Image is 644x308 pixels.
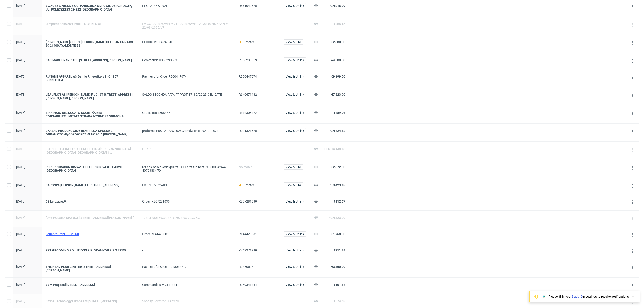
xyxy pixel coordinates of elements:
span: [DATE] [16,265,25,268]
span: R640671482 [239,93,257,96]
span: PLN 323.00 [329,216,345,219]
span: View & Unlink [286,59,304,62]
span: [DATE] [16,283,25,287]
div: - [142,249,232,252]
span: €211.99 [334,249,345,252]
span: [DATE] [16,129,25,133]
button: View & Unlink [284,231,306,237]
span: [DATE] [16,58,25,62]
button: View & Link [284,39,303,45]
span: [DATE] [16,183,25,187]
span: [DATE] [16,4,25,8]
a: SWAG42 SPÓŁKA Z OGRANICZONĄ ODPOWIE DZIALNOŚCIĄ UL. POLECZKI 23 02-822 [GEOGRAPHIC_DATA] [46,4,135,11]
div: FV 5/10/2025/IPH [142,183,232,187]
span: [DATE] [16,93,25,96]
span: View & Unlink [286,265,304,268]
span: [DATE] [16,147,25,151]
button: View & Link [284,182,303,188]
div: Ordine R566308472 [142,111,232,114]
a: Slack ID [572,295,583,298]
span: R800447074 [239,75,257,78]
a: Stripe Technology Europe Ltd [STREET_ADDRESS] [46,299,135,303]
span: R949341884 [239,283,257,287]
a: Cimpress Schweiz GmbH TALACKER 41 [46,22,135,26]
span: R561042528 [239,4,257,8]
div: Shopify Deliveroo IT C2G3F3 [142,299,232,303]
a: "STRIPE TECHNOLOGY EUROPE LTD 3 [GEOGRAPHIC_DATA] [GEOGRAPHIC_DATA] [GEOGRAPHIC_DATA] 1 [GEOGRAPH... [46,147,135,154]
span: R021321628 [239,129,257,133]
span: [DATE] [16,165,25,169]
span: View & Unlink [286,283,304,286]
a: PDP -PRORACUN DRZAVE GREGORCICEVA U LICA020 [GEOGRAPHIC_DATA] [46,165,135,172]
span: 1 match [243,183,255,187]
div: STRIPE [142,147,232,151]
a: View & Link [284,165,303,169]
span: €101.54 [334,283,345,287]
span: €4,500.00 [331,58,345,62]
a: View & Unlink [284,93,306,96]
span: €1,758.00 [331,232,345,236]
div: Payment for Order R800447074 [142,75,232,78]
div: PEDIDO R380574360 [142,40,232,44]
div: SAS MADE FRANCHISE [STREET_ADDRESS][PERSON_NAME] [46,58,135,62]
span: PLN 424.52 [329,129,345,133]
div: proforma PROF21390/2025 .zamówienie R021321628 [142,129,232,133]
a: View & Unlink [284,200,306,203]
span: [DATE] [16,22,25,26]
span: €3,360.00 [331,265,345,268]
div: SALDO SECONDA RATA FT PROF 17189/20 25 DEL [DATE] [142,93,232,96]
span: View & Unlink [286,93,304,96]
div: Commande R949341884 [142,283,232,287]
a: View & Unlink [284,111,306,114]
span: [DATE] [16,299,25,303]
div: ref.dok.benef.kod typu ref. SCOR ref.trn.benf. SI0030542642-40703834 79 [142,165,232,172]
span: View & Unlink [286,129,304,132]
a: [PERSON_NAME] SPORT [PERSON_NAME] DEL GUADIA NA 88 89 21400 AYAMONTE ES [46,40,135,47]
div: Commande R368233553 [142,58,232,62]
span: €9,199.50 [331,75,345,78]
a: View & Unlink [284,249,306,252]
img: Slack [542,294,546,299]
a: BIRRIFICIO DEL DUCATO SOCIETA'A RES PONSABILITA'LIMITATA STRADA ARGINE 43 SORAGNA [46,111,135,118]
button: View & Unlink [284,248,306,253]
span: R368233553 [239,58,257,62]
a: View & Unlink [284,58,306,62]
span: [DATE] [16,40,25,44]
button: View & Unlink [284,128,306,133]
span: View & Unlink [286,200,304,203]
span: [DATE] [16,232,25,236]
span: [DATE] [16,111,25,114]
div: JolienteGmbH + Co. KG [46,232,135,236]
span: View & Unlink [286,4,304,7]
span: [DATE] [16,75,25,78]
button: View & Unlink [284,57,306,63]
div: "UPS POLSKA SP.Z O.O. [STREET_ADDRESS][PERSON_NAME] " [46,216,135,219]
a: C3 Leipzig e.V. [46,200,135,203]
span: PLN 423.18 [329,183,345,187]
div: FV 24/08/2025/VP,FV 21/08/2025/VP,F V 23/08/2025/VP,FV 22/08/2025/VP [142,22,232,29]
span: View & Unlink [286,249,304,252]
a: PET GROOMING SOLUTIONS E.E. GRAMVOU SIS 2 73133 [46,249,135,252]
span: View & Link [286,165,301,169]
div: RUNGNE APPAREL AS Gamle Ringeriksve i 40 1357 BEKKESTUA [46,75,135,82]
span: PLN 14,148.18 [324,147,345,151]
div: THE HEAD PLAN LIMITED [STREET_ADDRESS][PERSON_NAME] [46,265,135,272]
a: LEA . FLO'SAS [PERSON_NAME] F. . C. ST [STREET_ADDRESS][PERSON_NAME][PERSON_NAME] [46,93,135,100]
a: ZAKŁAD PRODUKCYJNY BEMPRESA SPÓŁKA Z OGRANICZONĄ ODPOWIEDZIALNOŚCIĄ [PERSON_NAME][STREET_ADDRESS] [46,129,135,136]
span: View & Unlink [286,75,304,78]
a: SSM Proposal [STREET_ADDRESS] [46,283,135,287]
span: €286.45 [334,22,345,26]
span: View & Unlink [286,111,304,114]
div: SAPOSPA [PERSON_NAME] UL. [STREET_ADDRESS] [46,183,135,187]
span: €2,672.00 [331,165,345,169]
span: View & Link [286,40,301,44]
span: €7,323.00 [331,93,345,96]
div: 1Z5A15806893025775,2025-08-29,323,3 [142,216,232,219]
